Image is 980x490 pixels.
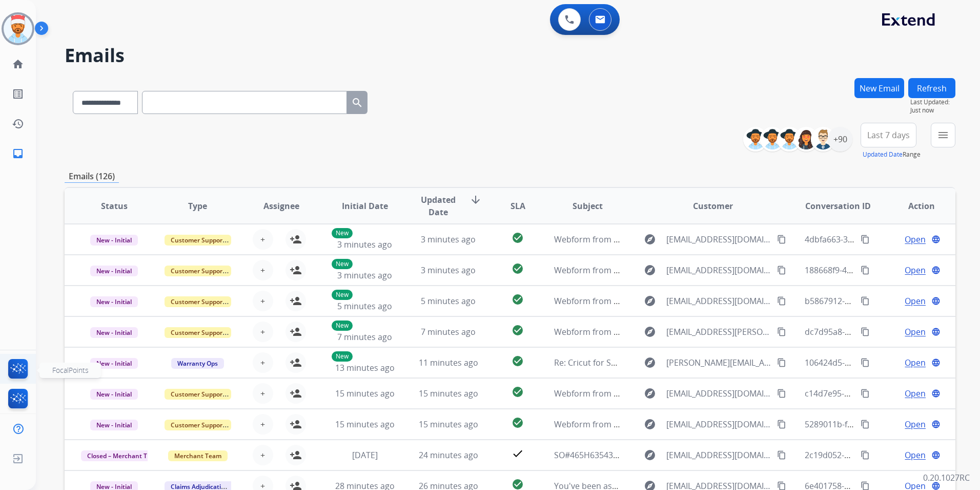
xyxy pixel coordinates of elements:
[253,260,273,280] button: +
[165,420,231,430] span: Customer Support
[253,414,273,435] button: +
[861,389,870,398] mat-icon: content_copy
[861,123,916,147] button: Last 7 days
[644,387,656,400] mat-icon: explore
[666,326,771,338] span: [EMAIL_ADDRESS][PERSON_NAME][DOMAIN_NAME]
[260,326,265,338] span: +
[419,449,478,461] span: 24 minutes ago
[260,295,265,307] span: +
[165,266,231,276] span: Customer Support
[421,295,476,307] span: 5 minutes ago
[554,449,780,461] span: SO#465H635433 [ thread::4YUF8NYRCPumW30AakeZgTk:: ]
[512,386,524,398] mat-icon: check_circle
[666,387,771,400] span: [EMAIL_ADDRESS][DOMAIN_NAME]
[777,235,786,244] mat-icon: content_copy
[861,266,870,275] mat-icon: content_copy
[554,295,786,307] span: Webform from [EMAIL_ADDRESS][DOMAIN_NAME] on [DATE]
[666,264,771,276] span: [EMAIL_ADDRESS][DOMAIN_NAME]
[332,321,353,331] p: New
[931,296,941,306] mat-icon: language
[421,326,476,337] span: 7 minutes ago
[861,450,870,460] mat-icon: content_copy
[905,356,926,369] span: Open
[554,326,913,337] span: Webform from [PERSON_NAME][EMAIL_ADDRESS][PERSON_NAME][DOMAIN_NAME] on [DATE]
[644,356,656,369] mat-icon: explore
[12,58,24,70] mat-icon: home
[923,472,970,484] p: 0.20.1027RC
[332,228,353,238] p: New
[666,295,771,307] span: [EMAIL_ADDRESS][DOMAIN_NAME]
[512,262,524,275] mat-icon: check_circle
[290,418,302,430] mat-icon: person_add
[260,449,265,461] span: +
[931,420,941,429] mat-icon: language
[337,270,392,281] span: 3 minutes ago
[253,352,273,373] button: +
[351,97,363,109] mat-icon: search
[512,232,524,244] mat-icon: check_circle
[337,239,392,250] span: 3 minutes ago
[90,420,138,430] span: New - Initial
[644,449,656,461] mat-icon: explore
[168,450,228,461] span: Merchant Team
[253,322,273,342] button: +
[12,88,24,100] mat-icon: list_alt
[512,355,524,367] mat-icon: check_circle
[805,265,959,276] span: 188668f9-476d-4836-b211-57a99f80e806
[861,358,870,367] mat-icon: content_copy
[905,449,926,461] span: Open
[469,194,482,206] mat-icon: arrow_downward
[165,235,231,246] span: Customer Support
[421,265,476,276] span: 3 minutes ago
[905,264,926,276] span: Open
[253,229,273,250] button: +
[253,291,273,311] button: +
[90,266,138,276] span: New - Initial
[666,418,771,430] span: [EMAIL_ADDRESS][DOMAIN_NAME]
[905,387,926,400] span: Open
[171,358,224,369] span: Warranty Ops
[931,358,941,367] mat-icon: language
[260,418,265,430] span: +
[805,200,871,212] span: Conversation ID
[419,419,478,430] span: 15 minutes ago
[512,417,524,429] mat-icon: check_circle
[931,266,941,275] mat-icon: language
[512,324,524,336] mat-icon: check_circle
[828,127,852,152] div: +90
[644,264,656,276] mat-icon: explore
[777,296,786,306] mat-icon: content_copy
[554,357,682,368] span: Re: Cricut for Schools new clients
[90,389,138,400] span: New - Initial
[511,200,525,212] span: SLA
[337,331,392,343] span: 7 minutes ago
[90,296,138,307] span: New - Initial
[644,418,656,430] mat-icon: explore
[805,357,964,368] span: 106424d5-8512-4497-ac14-8a437b6644b5
[573,200,603,212] span: Subject
[666,356,771,369] span: [PERSON_NAME][EMAIL_ADDRESS][DOMAIN_NAME]
[342,200,388,212] span: Initial Date
[12,147,24,160] mat-icon: inbox
[290,356,302,369] mat-icon: person_add
[805,419,962,430] span: 5289011b-f6bb-4b2e-bd92-2cded7cfb874
[165,327,231,338] span: Customer Support
[777,450,786,460] mat-icon: content_copy
[290,233,302,246] mat-icon: person_add
[931,450,941,460] mat-icon: language
[4,14,32,43] img: avatar
[290,326,302,338] mat-icon: person_add
[101,200,128,212] span: Status
[905,326,926,338] span: Open
[937,129,949,141] mat-icon: menu
[554,388,786,399] span: Webform from [EMAIL_ADDRESS][DOMAIN_NAME] on [DATE]
[260,264,265,276] span: +
[805,449,956,461] span: 2c19d052-74c8-4f65-8473-092f378382f3
[910,106,955,115] span: Just now
[931,389,941,398] mat-icon: language
[931,235,941,244] mat-icon: language
[863,150,903,159] button: Updated Date
[260,356,265,369] span: +
[188,200,207,212] span: Type
[861,296,870,306] mat-icon: content_copy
